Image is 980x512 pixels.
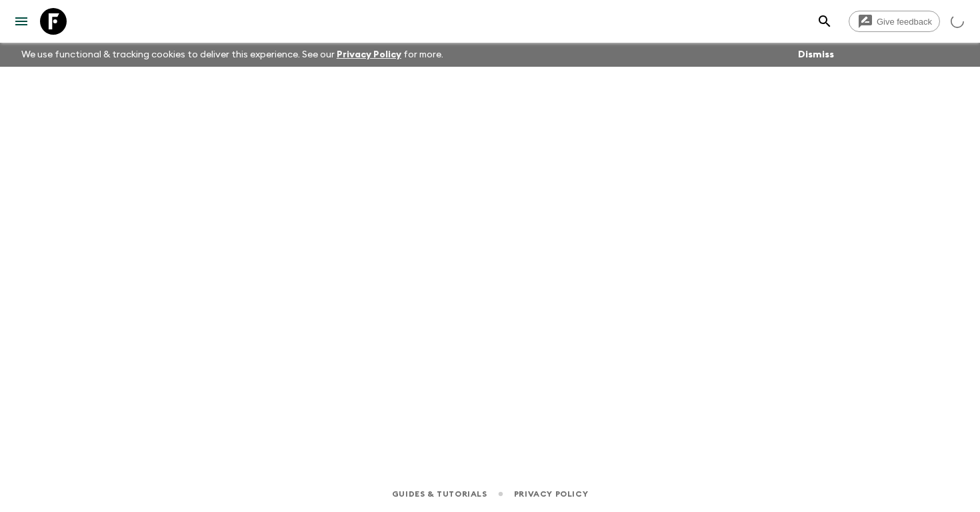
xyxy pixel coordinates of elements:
[811,8,838,35] button: search adventures
[392,487,487,501] a: Guides & Tutorials
[337,50,401,59] a: Privacy Policy
[16,43,449,67] p: We use functional & tracking cookies to deliver this experience. See our for more.
[849,11,940,32] a: Give feedback
[514,487,588,501] a: Privacy Policy
[869,17,939,27] span: Give feedback
[8,8,35,35] button: menu
[795,45,837,64] button: Dismiss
